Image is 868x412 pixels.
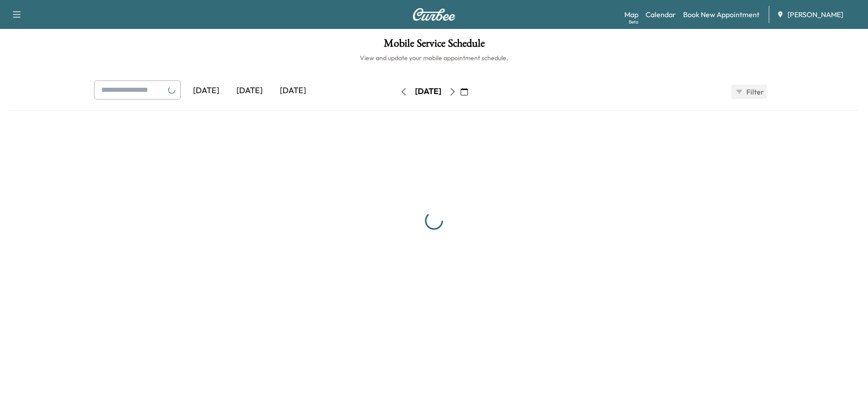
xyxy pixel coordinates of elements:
[646,9,676,20] a: Calendar
[788,9,843,20] span: [PERSON_NAME]
[9,38,859,53] h1: Mobile Service Schedule
[731,85,767,99] button: Filter
[228,81,271,101] div: [DATE]
[746,86,763,97] span: Filter
[629,19,638,25] div: Beta
[415,86,441,97] div: [DATE]
[683,9,759,20] a: Book New Appointment
[271,81,315,101] div: [DATE]
[624,9,638,20] a: MapBeta
[184,81,228,101] div: [DATE]
[9,53,859,62] h6: View and update your mobile appointment schedule.
[412,8,456,21] img: Curbee Logo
